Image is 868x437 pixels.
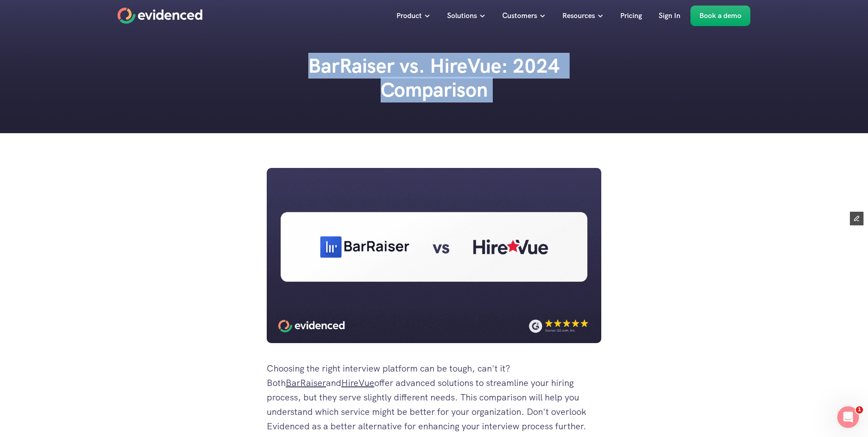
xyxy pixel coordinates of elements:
[856,406,863,414] span: 1
[562,10,595,22] p: Resources
[613,5,649,26] a: Pricing
[267,361,601,433] p: Choosing the right interview platform can be tough, can't it? Both and offer advanced solutions t...
[298,54,570,102] h2: BarRaiser vs. HireVue: 2024 Comparison
[837,406,859,428] iframe: Intercom live chat
[850,212,863,225] button: Edit Framer Content
[652,5,687,26] a: Sign In
[620,10,642,22] p: Pricing
[447,10,477,22] p: Solutions
[699,10,741,22] p: Book a demo
[502,10,537,22] p: Customers
[267,168,601,343] img: BarRaiser Vs HireVue
[690,5,750,26] a: Book a demo
[118,8,203,24] a: Home
[286,377,326,389] a: BarRaiser
[396,10,422,22] p: Product
[659,10,680,22] p: Sign In
[341,377,374,389] a: HireVue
